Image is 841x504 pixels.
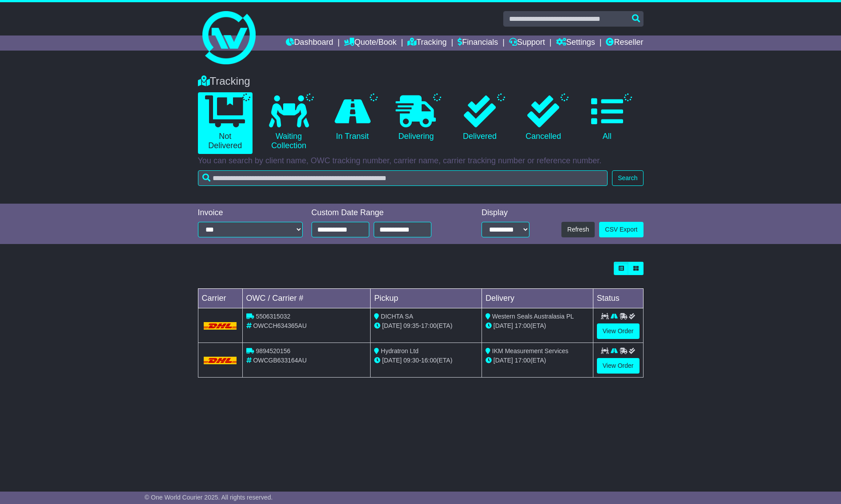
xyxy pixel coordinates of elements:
button: Search [612,170,643,186]
a: Waiting Collection [261,92,316,154]
span: 09:30 [403,357,419,364]
span: 17:00 [515,357,530,364]
td: Pickup [371,289,482,308]
span: Hydratron Ltd [381,347,419,354]
a: Not Delivered [198,92,253,154]
a: Settings [556,35,595,51]
div: - (ETA) [374,321,478,331]
td: OWC / Carrier # [242,289,371,308]
a: In Transit [325,92,379,145]
div: (ETA) [486,321,589,331]
span: [DATE] [494,322,513,329]
div: - (ETA) [374,356,478,365]
td: Delivery [482,289,593,308]
a: Financials [458,35,498,51]
img: DHL.png [204,357,237,364]
div: Custom Date Range [312,208,454,218]
span: [DATE] [382,357,402,364]
a: CSV Export [599,222,643,237]
td: Status [593,289,643,308]
span: DICHTA SA [381,313,413,320]
a: View Order [597,358,640,374]
div: Display [482,208,529,218]
span: IKM Measurement Services [492,347,569,354]
p: You can search by client name, OWC tracking number, carrier name, carrier tracking number or refe... [198,156,644,166]
a: Reseller [606,35,643,51]
a: All [580,92,634,145]
span: 17:00 [421,322,437,329]
span: © One World Courier 2025. All rights reserved. [145,494,273,501]
a: Tracking [407,35,446,51]
div: Invoice [198,208,303,218]
span: OWCGB633164AU [253,357,307,364]
span: OWCCH634365AU [253,322,307,329]
a: Delivered [452,92,507,145]
img: DHL.png [204,322,237,329]
span: 16:00 [421,357,437,364]
a: Cancelled [516,92,571,145]
a: Dashboard [286,35,333,51]
button: Refresh [561,222,595,237]
span: 9894520156 [256,347,290,354]
a: Quote/Book [344,35,396,51]
span: 17:00 [515,322,530,329]
a: Support [509,35,545,51]
span: [DATE] [494,357,513,364]
a: View Order [597,323,640,339]
span: 5506315032 [256,313,290,320]
span: Western Seals Australasia PL [492,313,574,320]
td: Carrier [198,289,242,308]
span: [DATE] [382,322,402,329]
div: (ETA) [486,356,589,365]
span: 09:35 [403,322,419,329]
div: Tracking [193,75,648,88]
a: Delivering [389,92,443,145]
